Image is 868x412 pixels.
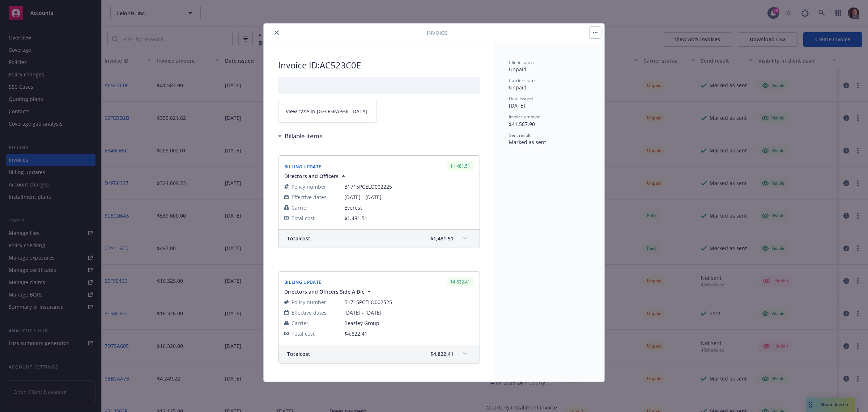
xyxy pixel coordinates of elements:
span: Billing Update [284,164,321,170]
span: Marked as sent [509,139,546,146]
span: $41,587.90 [509,121,535,127]
span: $1,481.51 [344,215,367,222]
span: Unpaid [509,66,527,73]
span: Directors and Officers [284,172,339,180]
span: Carrier [292,204,309,211]
span: $4,822.41 [430,350,454,358]
span: $4,822.41 [344,330,367,337]
span: Total cost [292,330,315,337]
span: Unpaid [509,84,527,91]
span: Sent result [509,132,531,138]
span: Total cost [292,214,315,222]
a: View case in [GEOGRAPHIC_DATA] [278,100,377,123]
div: $4,822.41 [447,277,474,286]
span: Carrier [292,319,309,327]
div: Totalcost$4,822.41 [278,345,480,363]
span: Total cost [287,350,310,358]
span: B1715PCELO002525 [344,298,474,306]
span: B1715PCELO002225 [344,183,474,190]
span: Carrier status [509,77,537,84]
span: Invoice [427,29,447,37]
h2: Invoice ID: AC523C0E [278,59,480,71]
span: Effective dates [292,309,327,316]
span: Total cost [287,235,310,242]
span: [DATE] - [DATE] [344,309,474,316]
span: Date issued [509,96,533,102]
span: Client status [509,59,534,66]
div: $1,481.51 [447,161,474,171]
span: Beazley Group [344,319,474,327]
span: Policy number [292,183,326,190]
span: Policy number [292,298,326,306]
button: Directors and Officers Side A Dic [284,288,373,295]
button: Directors and Officers [284,172,347,180]
span: $1,481.51 [430,235,454,242]
span: Everest [344,204,474,211]
h3: Billable items [285,131,322,141]
span: [DATE] [509,102,525,109]
div: Totalcost$1,481.51 [278,230,480,248]
button: close [272,28,281,37]
span: Invoice amount [509,114,540,120]
span: [DATE] - [DATE] [344,193,474,201]
span: Directors and Officers Side A Dic [284,288,364,295]
span: Billing Update [284,279,321,285]
span: Effective dates [292,193,327,201]
div: Billable items [278,131,322,141]
span: View case in [GEOGRAPHIC_DATA] [286,108,367,115]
